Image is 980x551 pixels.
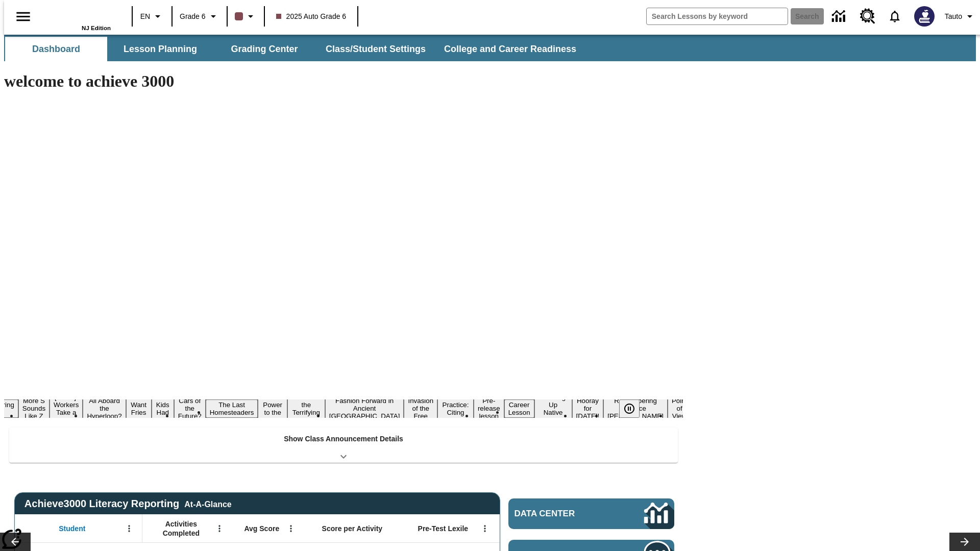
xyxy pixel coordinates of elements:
button: Open side menu [8,2,38,32]
span: NJ Edition [82,25,111,31]
div: SubNavbar [4,35,976,61]
button: Open Menu [212,521,227,536]
a: Data Center [826,3,854,31]
div: Home [44,4,111,31]
span: Pre-Test Lexile [418,524,469,533]
button: Language: EN, Select a language [136,7,168,26]
span: Data Center [514,509,610,519]
button: Grading Center [213,37,315,61]
button: Slide 8 The Last Homesteaders [206,399,258,418]
p: Show Class Announcement Details [284,434,403,444]
button: Slide 18 Remembering Justice O'Connor [603,395,668,421]
div: At-A-Glance [184,498,231,509]
button: Open Menu [121,521,137,536]
h1: welcome to achieve 3000 [4,72,683,91]
div: SubNavbar [4,37,585,61]
button: Grade: Grade 6, Select a grade [176,7,224,26]
span: Grade 6 [180,11,206,22]
span: Tauto [945,11,962,22]
button: Slide 7 Cars of the Future? [174,395,206,421]
div: Pause [619,399,650,418]
span: 2025 Auto Grade 6 [276,11,347,22]
a: Notifications [881,3,908,30]
button: Slide 2 More S Sounds Like Z [18,395,50,421]
button: Open Menu [477,521,493,536]
span: Avg Score [244,524,279,533]
button: Slide 12 The Invasion of the Free CD [404,388,437,429]
span: Score per Activity [322,524,383,533]
button: Slide 17 Hooray for Constitution Day! [572,395,604,421]
button: Slide 16 Cooking Up Native Traditions [534,392,572,425]
button: Lesson carousel, Next [949,533,980,551]
button: Slide 5 Do You Want Fries With That? [126,384,152,433]
button: Class/Student Settings [317,37,434,61]
button: Dashboard [5,37,107,61]
button: Slide 6 Dirty Jobs Kids Had To Do [152,384,174,433]
button: Slide 4 All Aboard the Hyperloop? [83,395,126,421]
button: Open Menu [283,521,299,536]
div: Show Class Announcement Details [9,428,678,463]
button: Class color is dark brown. Change class color [231,7,261,26]
button: Slide 19 Point of View [668,395,691,421]
button: College and Career Readiness [436,37,584,61]
span: Activities Completed [148,519,215,538]
button: Slide 3 Labor Day: Workers Take a Stand [50,392,83,425]
span: Achieve3000 Literacy Reporting [24,498,232,510]
button: Slide 9 Solar Power to the People [258,392,287,425]
button: Lesson Planning [109,37,211,61]
a: Home [44,5,111,25]
input: search field [647,8,788,24]
button: Slide 15 Career Lesson [504,399,534,418]
img: Avatar [914,6,935,27]
button: Profile/Settings [941,7,980,26]
a: Data Center [508,498,674,529]
button: Pause [619,399,640,418]
span: Student [59,524,85,533]
a: Resource Center, Will open in new tab [854,3,881,30]
span: EN [140,11,150,22]
button: Slide 10 Attack of the Terrifying Tomatoes [287,392,325,425]
button: Select a new avatar [908,3,941,30]
button: Slide 14 Pre-release lesson [474,395,504,421]
button: Slide 13 Mixed Practice: Citing Evidence [437,392,474,425]
button: Slide 11 Fashion Forward in Ancient Rome [325,395,404,421]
